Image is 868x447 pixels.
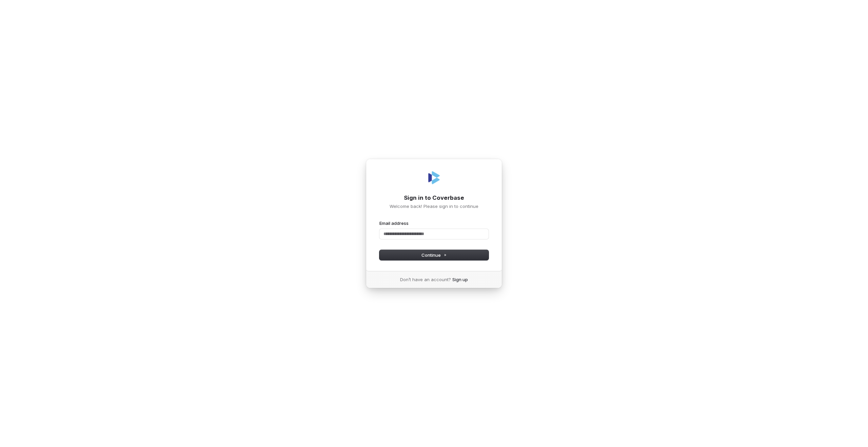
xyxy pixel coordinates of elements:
a: Sign up [452,276,468,283]
button: Continue [379,250,489,260]
p: Welcome back! Please sign in to continue [379,203,489,209]
h1: Sign in to Coverbase [379,194,489,202]
span: Continue [421,252,447,258]
label: Email address [379,220,409,226]
span: Don’t have an account? [400,276,451,283]
img: Coverbase [426,170,442,186]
